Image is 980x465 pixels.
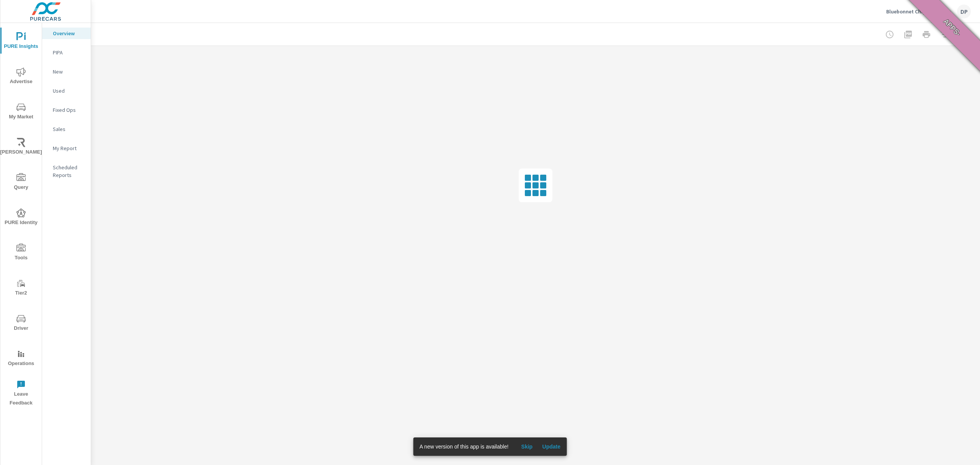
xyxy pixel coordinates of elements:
span: Operations [3,349,39,368]
div: Overview [42,28,91,39]
span: A new version of this app is available! [420,444,509,450]
div: DP [957,5,971,18]
div: New [42,66,91,77]
p: My Report [53,144,85,152]
p: Used [53,87,85,95]
div: Fixed Ops [42,104,91,116]
div: nav menu [0,23,42,411]
span: Skip [518,443,536,450]
p: Fixed Ops [53,106,85,114]
p: Scheduled Reports [53,164,85,179]
button: Skip [514,440,539,453]
p: Bluebonnet Chrysler Dodge [886,8,951,15]
span: Tools [3,244,39,262]
span: My Market [3,103,39,121]
div: Used [42,85,91,97]
span: [PERSON_NAME] [3,138,39,157]
p: Overview [53,29,85,37]
span: Query [3,173,39,192]
span: Advertise [3,67,39,86]
button: Update [539,440,563,453]
span: Driver [3,314,39,333]
span: PURE Insights [3,32,39,51]
p: PIPA [53,49,85,56]
p: New [53,68,85,75]
div: My Report [42,142,91,154]
span: Tier2 [3,279,39,298]
div: Scheduled Reports [42,162,91,181]
div: PIPA [42,47,91,58]
span: Leave Feedback [3,380,39,408]
span: Update [542,443,560,450]
div: Sales [42,123,91,135]
span: PURE Identity [3,208,39,227]
p: Sales [53,125,85,133]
